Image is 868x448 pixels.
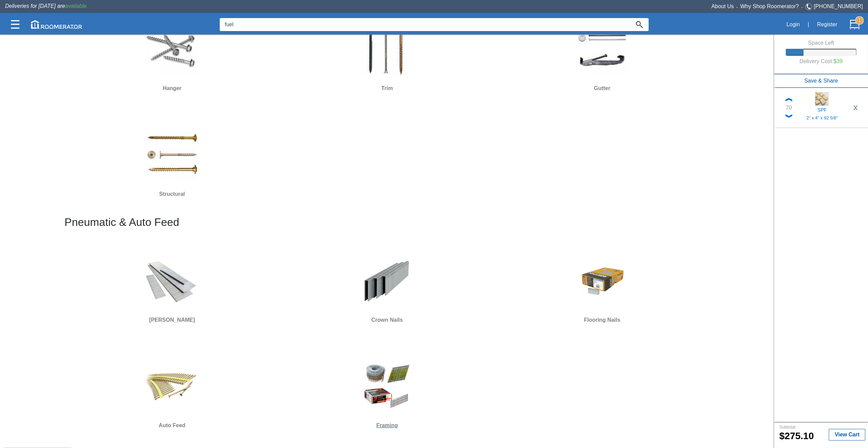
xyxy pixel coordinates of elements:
h6: Hanger [67,84,277,93]
a: Gutter [497,18,707,93]
b: View Cart [835,432,859,437]
span: Deliveries for [DATE] are [5,3,87,9]
h6: Crown Nails [282,316,492,324]
span: • [734,6,740,9]
img: Cart.svg [850,19,860,30]
a: [PHONE_NUMBER] [814,3,863,9]
a: Hanger [67,18,277,93]
button: Login [783,17,804,32]
span: • [799,6,805,9]
button: X [849,102,862,113]
img: roomerator-logo.svg [31,20,82,29]
div: | [804,17,813,32]
h6: Framing [282,421,492,430]
input: Search...? [220,18,630,31]
label: $ [779,431,785,442]
img: Screw_Structural.jpg [146,129,198,180]
h6: Gutter [497,84,707,93]
div: 70 [786,104,792,112]
small: Subtotal: [779,424,797,430]
img: Nail_Flooring.jpg [577,255,628,306]
h6: Delivery Cost: [791,56,851,67]
button: Register [813,17,841,32]
b: 275.10 [779,431,814,441]
h6: Space Left [786,40,856,46]
h6: [PERSON_NAME] [67,316,277,324]
a: Auto Feed [67,356,277,430]
a: Why Shop Roomerator? [740,3,799,9]
img: 11100240_sm.jpg [815,92,829,106]
img: Down_Chevron.png [785,114,792,118]
h6: Flooring Nails [497,316,707,324]
h2: Pneumatic & Auto Feed [64,216,710,234]
a: About Us [711,3,734,9]
img: Nail_Crown.jpg [361,255,413,306]
img: Nail_Auto.jpg [146,361,198,412]
h6: Structural [67,190,277,199]
span: available [65,3,87,9]
img: Telephone.svg [805,2,814,11]
img: Screw_Hanger.jpg [146,24,198,75]
a: Framing [282,356,492,430]
img: Up_Chevron.png [785,98,792,101]
h6: Trim [282,84,492,93]
a: SPF2" x 4" x 92 5/8" [795,92,849,124]
img: Categories.svg [11,20,19,29]
label: $39 [834,58,843,64]
img: Nail_Framing.jpg [361,361,413,412]
a: Structural [67,124,277,199]
img: Screw_Trim.jpg [361,24,413,75]
img: Search_Icon.svg [636,21,643,28]
a: Flooring Nails [497,250,707,324]
a: Crown Nails [282,250,492,324]
button: View Cart [829,429,865,440]
a: Trim [282,18,492,93]
button: Save & Share [774,74,868,88]
img: Screw_Gutter.jpg [577,24,628,75]
h5: 2" x 4" x 92 5/8" [800,115,844,121]
strong: 1 [855,16,864,25]
h6: Auto Feed [67,421,277,430]
a: [PERSON_NAME] [67,250,277,324]
h5: SPF [800,106,844,113]
img: Nail_Brad.jpg [146,255,198,306]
